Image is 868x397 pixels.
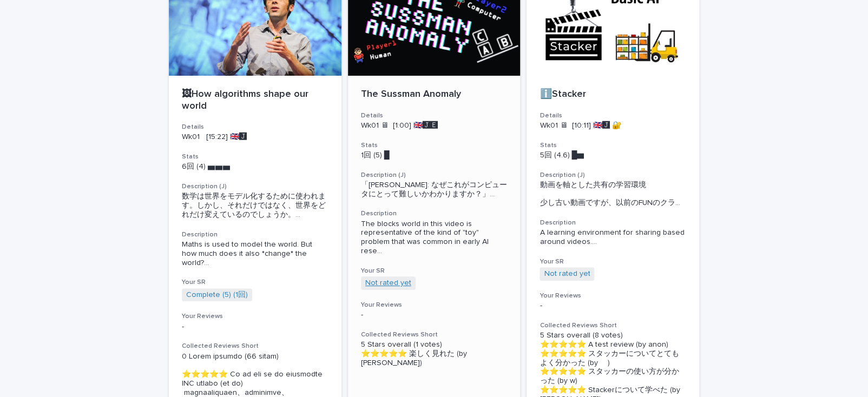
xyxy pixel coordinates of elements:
a: Not rated yet [365,279,411,288]
span: The blocks world in this video is representative of the kind of "toy" problem that was common in ... [361,220,508,256]
h3: Your Reviews [182,312,328,321]
h3: Collected Reviews Short [540,321,686,330]
h3: Collected Reviews Short [361,330,508,339]
span: Maths is used to model the world. But how much does it also *change* the world? ... [182,240,328,267]
h3: Description [540,219,686,227]
p: Wk01 🖥 [10:11] 🇬🇧🅹️ 🔐 [540,121,686,130]
span: 動画を軸とした共有の学習環境 少し古い動画ですが、以前のFUNのクラ ... [540,181,686,208]
h3: Description (J) [540,171,686,180]
h3: Stats [361,141,508,150]
p: 🖼How algorithms shape our world [182,89,328,112]
span: A learning environment for sharing based around videos. ... [540,228,686,247]
a: Complete (5) (1回) [186,290,248,300]
p: - [361,310,508,320]
h3: Your Reviews [540,292,686,300]
p: 6回 (4) ▅▅▅ [182,162,328,171]
div: 「サスマン・アノマリー: なぜこれがコンピュータにとって難しいかわかりますか？」 この動画に登場するブロックの世界は、初期のAI研究でよく見られた「おもちゃ」のように身近な問題の代表です。 サス... [361,181,508,199]
h3: Your Reviews [361,301,508,309]
p: Wk01 [15:22] 🇬🇧🅹️ [182,133,328,142]
h3: Description [361,209,508,218]
h3: Your SR [361,267,508,275]
div: 動画を軸とした共有の学習環境 少し古い動画ですが、以前のFUNのクラスシステム「manaba」をご覧いただけます。 0:00 Stackerを用いる理由 0:52 講義の検索方法 1:09 学習... [540,181,686,208]
p: 5回 (4.6) █▆ [540,151,686,160]
h3: Description [182,230,328,239]
h3: Details [182,123,328,131]
p: ℹ️Stacker [540,89,686,101]
p: - [182,322,328,332]
h3: Stats [182,153,328,161]
h3: Details [361,111,508,120]
div: Maths is used to model the world. But how much does it also *change* the world? You will hear the... [182,240,328,267]
span: 「[PERSON_NAME]: なぜこれがコンピュータにとって難しいかわかりますか？」 ... [361,181,508,199]
p: 5 Stars overall (1 votes) ⭐️⭐️⭐️⭐️⭐️ 楽しく見れた (by [PERSON_NAME]) [361,340,508,367]
h3: Description (J) [361,171,508,180]
h3: Your SR [540,257,686,266]
h3: Details [540,111,686,120]
h3: Stats [540,141,686,150]
h3: Your SR [182,278,328,287]
a: Not rated yet [544,269,590,279]
div: 数学は世界をモデル化するために使われます。しかし、それだけではなく、世界をどれだけ変えているのでしょうか。 ブラックボックス」という言葉を耳にすることがありますが、これは実際には理解できない方法... [182,192,328,219]
h3: Collected Reviews Short [182,342,328,350]
h3: Description (J) [182,182,328,191]
p: 1回 (5) █ [361,151,508,160]
p: The Sussman Anomaly [361,89,508,101]
span: 数学は世界をモデル化するために使われます。しかし、それだけではなく、世界をどれだけ変えているのでしょうか。 ... [182,192,328,219]
p: Wk01 🖥 [1:00] 🇬🇧🅹️🅴️ [361,121,508,130]
div: A learning environment for sharing based around videos. The video is a little old, and you can se... [540,228,686,247]
p: - [540,301,686,310]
